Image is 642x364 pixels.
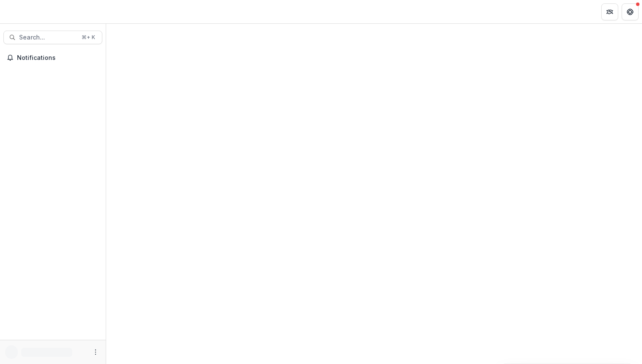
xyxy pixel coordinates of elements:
span: Notifications [17,54,99,62]
button: Partners [601,3,618,20]
button: Search... [3,31,102,44]
nav: breadcrumb [110,6,146,18]
button: More [90,347,101,357]
button: Get Help [622,3,639,20]
span: Search... [19,34,76,41]
div: ⌘ + K [80,33,97,42]
button: Notifications [3,51,102,65]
